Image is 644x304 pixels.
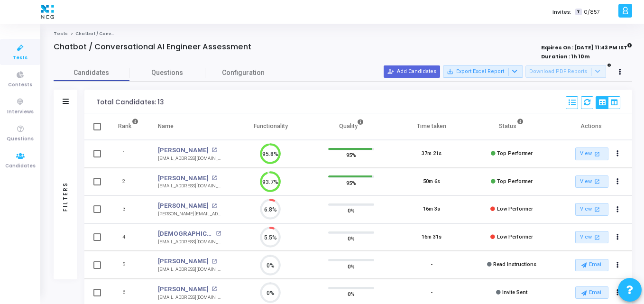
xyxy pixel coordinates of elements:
a: [PERSON_NAME] [158,201,209,211]
button: Actions [611,175,625,188]
div: [EMAIL_ADDRESS][DOMAIN_NAME] [158,294,221,301]
div: View Options [596,96,620,109]
mat-icon: open_in_new [212,175,217,181]
mat-icon: open_in_new [593,233,601,241]
td: 5 [108,251,148,279]
span: Configuration [222,68,265,78]
a: View [575,203,608,216]
a: View [575,231,608,244]
span: 95% [346,150,356,160]
span: Questions [129,68,205,78]
div: Name [158,121,174,131]
button: Actions [611,258,625,272]
mat-icon: open_in_new [212,203,217,209]
mat-icon: open_in_new [212,286,217,292]
mat-icon: person_add_alt [387,68,394,75]
span: Top Performer [497,178,533,184]
a: [PERSON_NAME] [158,174,209,183]
button: Download PDF Reports [525,65,606,78]
th: Quality [311,113,391,140]
span: Invite Sent [502,289,527,295]
div: Total Candidates: 13 [96,99,164,106]
div: 16m 3s [423,205,440,213]
td: 2 [108,168,148,196]
a: [PERSON_NAME] [158,146,209,155]
span: Candidates [5,162,36,170]
mat-icon: open_in_new [212,259,217,264]
button: Actions [611,147,625,161]
td: 1 [108,140,148,168]
span: Read Instructions [493,261,536,267]
span: Interviews [7,108,34,116]
span: 0% [348,206,355,215]
mat-icon: open_in_new [593,150,601,158]
div: 37m 21s [422,150,442,158]
div: - [431,261,432,269]
span: Low Performer [497,234,533,240]
label: Invites: [552,8,571,16]
span: Top Performer [497,150,533,157]
span: 0/857 [584,8,600,16]
th: Functionality [230,113,311,140]
button: Email [575,286,608,299]
span: 95% [346,178,356,187]
strong: Expires On : [DATE] 11:43 PM IST [541,41,632,52]
div: [EMAIL_ADDRESS][DOMAIN_NAME] [158,155,221,162]
button: Actions [611,286,625,300]
span: 0% [348,261,355,271]
span: 0% [348,234,355,243]
span: Low Performer [497,206,533,212]
mat-icon: open_in_new [212,147,217,153]
span: Chatbot / Conversational AI Engineer Assessment [75,31,195,37]
span: T [575,9,581,16]
div: 16m 31s [422,233,442,241]
div: Filters [61,144,70,249]
span: Questions [7,135,34,143]
img: logo [38,2,56,21]
div: 50m 6s [423,178,440,186]
mat-icon: open_in_new [593,205,601,213]
th: Actions [552,113,632,140]
span: Contests [8,81,32,89]
span: Tests [13,54,28,62]
th: Rank [108,113,148,140]
button: Export Excel Report [443,65,523,78]
th: Status [471,113,552,140]
a: View [575,175,608,188]
button: Email [575,259,608,271]
button: Actions [611,230,625,244]
div: [EMAIL_ADDRESS][DOMAIN_NAME] [158,183,221,190]
div: [EMAIL_ADDRESS][DOMAIN_NAME] [158,239,221,246]
strong: Duration : 1h 10m [541,53,590,60]
div: Time taken [417,121,446,131]
a: View [575,147,608,160]
div: [PERSON_NAME][EMAIL_ADDRESS][DOMAIN_NAME] [158,211,221,218]
mat-icon: open_in_new [593,177,601,185]
nav: breadcrumb [54,31,632,37]
span: Candidates [54,68,129,78]
h4: Chatbot / Conversational AI Engineer Assessment [54,42,251,52]
mat-icon: open_in_new [216,231,221,236]
div: [EMAIL_ADDRESS][DOMAIN_NAME] [158,266,221,273]
button: Actions [611,203,625,216]
a: [PERSON_NAME] [158,257,209,266]
button: Add Candidates [384,65,440,78]
td: 4 [108,223,148,251]
a: [PERSON_NAME] [158,285,209,294]
div: - [431,289,432,297]
td: 3 [108,195,148,223]
a: Tests [54,31,68,37]
span: 0% [348,289,355,299]
mat-icon: save_alt [447,68,453,75]
a: [DEMOGRAPHIC_DATA][PERSON_NAME] [158,229,213,239]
